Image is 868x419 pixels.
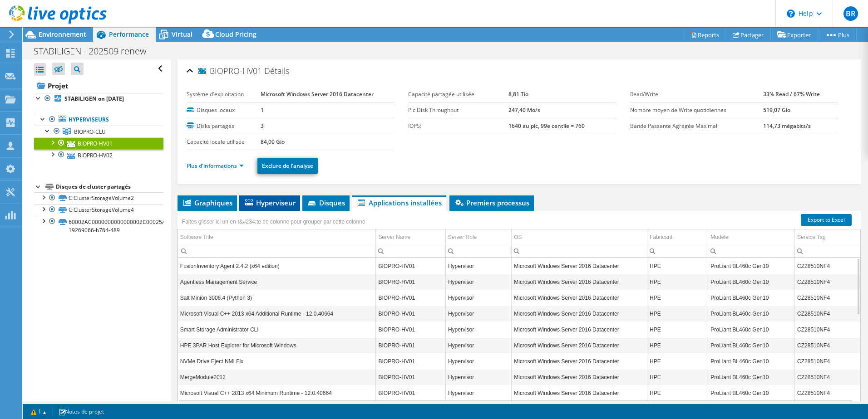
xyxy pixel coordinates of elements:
a: Partager [726,28,771,42]
td: Column Server Name, Value BIOPRO-HV01 [376,306,445,322]
td: Column Modèle, Value ProLiant BL460c Gen10 [708,385,795,401]
td: Column Modèle, Value ProLiant BL460c Gen10 [708,322,795,337]
td: Column Fabricant, Value HPE [647,353,708,369]
div: Disques de cluster partagés [56,181,163,192]
td: Column Fabricant, Value HPE [647,385,708,401]
a: Plus d'informations [187,162,244,170]
label: Disques locaux [187,106,261,115]
div: Data grid [178,211,861,404]
a: STABILIGEN on [DATE] [34,93,163,105]
td: Column Software Title, Value FusionInventory Agent 2.4.2 (x64 edition) [178,258,376,274]
div: Service Tag [797,232,825,243]
td: Column Server Role, Value Hypervisor [445,337,511,353]
td: Column Server Role, Value Hypervisor [445,385,511,401]
div: Fabricant [650,232,672,243]
td: Column Server Name, Value BIOPRO-HV01 [376,322,445,337]
td: Column Fabricant, Value HPE [647,290,708,306]
td: Column Server Name, Value BIOPRO-HV01 [376,274,445,290]
td: Column Modèle, Value ProLiant BL460c Gen10 [708,290,795,306]
td: Service Tag Column [795,229,860,245]
td: Column Service Tag, Value CZ28510NF4 [795,258,860,274]
td: Column Service Tag, Value CZ28510NF4 [795,322,860,337]
span: Performance [109,30,149,39]
td: Column Service Tag, Filter cell [795,245,860,257]
span: BIOPRO-CLU [74,128,106,136]
td: Server Name Column [376,229,445,245]
td: Column Server Name, Value BIOPRO-HV01 [376,353,445,369]
b: 114,73 mégabits/s [763,122,811,130]
td: Column Server Name, Value BIOPRO-HV01 [376,290,445,306]
b: STABILIGEN on [DATE] [64,95,124,102]
td: Column Modèle, Filter cell [708,245,795,257]
span: BR [843,6,858,21]
svg: \n [787,10,795,18]
label: Capacité locale utilisée [187,137,261,146]
td: Column Fabricant, Value HPE [647,274,708,290]
td: Column Service Tag, Value CZ28510NF4 [795,306,860,322]
td: Column Server Name, Value BIOPRO-HV01 [376,369,445,385]
div: Faites glisser ici un en-t&#234;te de colonne pour grouper par cette colonne [180,215,368,228]
td: Column Server Role, Value Hypervisor [445,322,511,337]
span: BIOPRO-HV01 [198,67,262,76]
td: Modèle Column [708,229,795,245]
label: Système d'exploitation [187,90,261,99]
td: Column OS, Value Microsoft Windows Server 2016 Datacenter [512,353,647,369]
td: Column Server Role, Value Hypervisor [445,290,511,306]
label: Disks partagés [187,122,261,131]
a: 60002AC0000000000000002C00025ADE-19269066-b764-489 [34,216,163,236]
h1: STABILIGEN - 202509 renew [30,46,160,56]
td: Column Modèle, Value ProLiant BL460c Gen10 [708,258,795,274]
div: Software Title [180,232,213,243]
a: BIOPRO-HV02 [34,149,163,161]
td: Column Modèle, Value ProLiant BL460c Gen10 [708,337,795,353]
td: Column Fabricant, Value HPE [647,258,708,274]
a: Notes de projet [52,406,110,417]
label: Nombre moyen de Write quotidiennes [630,106,763,115]
label: IOPS: [408,122,508,131]
td: Column Service Tag, Value CZ28510NF4 [795,385,860,401]
td: Column Server Name, Value BIOPRO-HV01 [376,385,445,401]
b: 84,00 Gio [261,138,285,146]
td: Column Modèle, Value ProLiant BL460c Gen10 [708,369,795,385]
td: Column Server Role, Value Hypervisor [445,274,511,290]
label: Capacité partagée utilisée [408,90,508,99]
td: Software Title Column [178,229,376,245]
span: Détails [264,65,289,76]
td: OS Column [512,229,647,245]
span: Virtual [172,30,192,39]
label: Read/Write [630,90,763,99]
div: Server Name [378,232,410,243]
span: Environnement [39,30,86,39]
a: C:ClusterStorageVolume2 [34,192,163,204]
span: Cloud Pricing [215,30,256,39]
td: Column Server Role, Value Hypervisor [445,258,511,274]
a: Exporter [770,28,818,42]
b: 519,07 Gio [763,106,790,114]
td: Column Software Title, Filter cell [178,245,376,257]
td: Column OS, Value Microsoft Windows Server 2016 Datacenter [512,385,647,401]
td: Column Service Tag, Value CZ28510NF4 [795,290,860,306]
td: Fabricant Column [647,229,708,245]
td: Column OS, Value Microsoft Windows Server 2016 Datacenter [512,258,647,274]
td: Column Service Tag, Value CZ28510NF4 [795,274,860,290]
td: Column Fabricant, Value HPE [647,322,708,337]
div: Modèle [710,232,728,243]
a: Reports [683,28,726,42]
td: Column Server Name, Filter cell [376,245,445,257]
td: Column Fabricant, Value HPE [647,337,708,353]
a: Export to Excel [801,214,852,226]
a: Projet [34,78,163,93]
b: 3 [261,122,264,130]
td: Column Server Role, Value Hypervisor [445,353,511,369]
a: C:ClusterStorageVolume4 [34,204,163,216]
b: 33% Read / 67% Write [763,90,820,98]
span: Graphiques [182,198,232,207]
td: Column Software Title, Value Agentless Management Service [178,274,376,290]
td: Column Fabricant, Value HPE [647,369,708,385]
td: Column Fabricant, Filter cell [647,245,708,257]
a: Plus [818,28,857,42]
td: Column Software Title, Value HPE 3PAR Host Explorer for Microsoft Windows [178,337,376,353]
td: Column OS, Filter cell [512,245,647,257]
a: BIOPRO-CLU [34,126,163,137]
span: Hyperviseur [244,198,296,207]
